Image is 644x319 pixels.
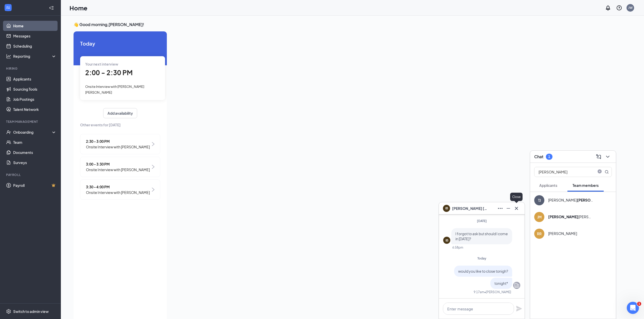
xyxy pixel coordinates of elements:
[13,309,49,314] div: Switch to admin view
[496,204,504,212] button: Ellipses
[477,219,487,223] span: [DATE]
[605,170,609,174] svg: MagnifyingGlass
[596,154,602,160] svg: ComposeMessage
[573,183,599,188] span: Team members
[452,245,463,250] div: 6:58pm
[13,137,57,147] a: Team
[539,183,557,188] span: Applicants
[13,31,57,41] a: Messages
[458,269,508,273] span: would you like to close tonigh?
[534,154,543,159] h3: Chat
[637,302,641,306] span: 1
[86,138,150,144] span: 2:30 - 3:00 PM
[504,204,512,212] button: Minimize
[80,122,160,128] span: Other events for [DATE]
[13,54,57,59] div: Reporting
[86,144,150,150] span: Onsite Interview with [PERSON_NAME]
[6,173,56,177] div: Payroll
[6,130,11,135] svg: UserCheck
[505,205,511,211] svg: Minimize
[13,130,52,135] div: Onboarding
[86,167,150,172] span: Onsite Interview with [PERSON_NAME]
[13,41,57,51] a: Scheduling
[514,282,520,288] svg: Company
[497,205,503,211] svg: Ellipses
[513,205,520,211] svg: Cross
[13,104,57,114] a: Talent Network
[548,154,550,159] div: 1
[510,193,523,201] div: Close
[595,153,603,161] button: ComposeMessage
[538,198,541,203] div: TJ
[86,190,150,195] span: Onsite Interview with [PERSON_NAME]
[13,94,57,104] a: Job Postings
[6,66,56,71] div: Hiring
[616,5,622,11] svg: QuestionInfo
[85,68,133,77] span: 2:00 - 2:30 PM
[452,206,488,211] span: [PERSON_NAME] [PERSON_NAME]
[548,214,594,219] div: [PERSON_NAME]
[494,281,508,286] span: tonight*
[548,197,594,203] div: [PERSON_NAME] es
[86,184,150,190] span: 3:30 - 4:00 PM
[597,169,603,174] span: close-circle
[516,306,522,312] svg: Plane
[577,198,607,202] b: [PERSON_NAME]
[13,147,57,157] a: Documents
[548,214,578,219] b: [PERSON_NAME]
[6,119,56,124] div: Team Management
[80,39,160,47] span: Today
[604,153,612,161] button: ChevronDown
[484,290,511,294] span: • [PERSON_NAME]
[85,62,118,66] span: Your next interview
[6,54,11,59] svg: Analysis
[534,167,595,177] input: Search team member
[628,6,633,10] div: JW
[69,4,87,12] h1: Home
[548,231,577,236] span: [PERSON_NAME]
[605,5,611,11] svg: Notifications
[13,180,57,190] a: PayrollCrown
[74,22,455,27] h3: 👋 Good morning, [PERSON_NAME] !
[512,204,521,212] button: Cross
[86,161,150,167] span: 3:00 - 3:30 PM
[477,256,486,260] span: Today
[13,84,57,94] a: Sourcing Tools
[455,231,508,241] span: I forgot to ask but should I come in [DATE]?
[537,214,542,220] div: JM
[13,74,57,84] a: Applicants
[474,290,484,294] div: 9:17am
[13,21,57,31] a: Home
[597,169,603,173] span: close-circle
[537,231,542,236] div: RR
[6,5,11,10] svg: WorkstreamLogo
[49,5,54,10] svg: Collapse
[13,157,57,168] a: Surveys
[103,108,137,118] button: Add availability
[6,309,11,314] svg: Settings
[85,85,144,94] span: Onsite Interview with [PERSON_NAME] [PERSON_NAME]
[445,238,448,243] div: IB
[605,154,611,160] svg: ChevronDown
[627,302,639,314] iframe: Intercom live chat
